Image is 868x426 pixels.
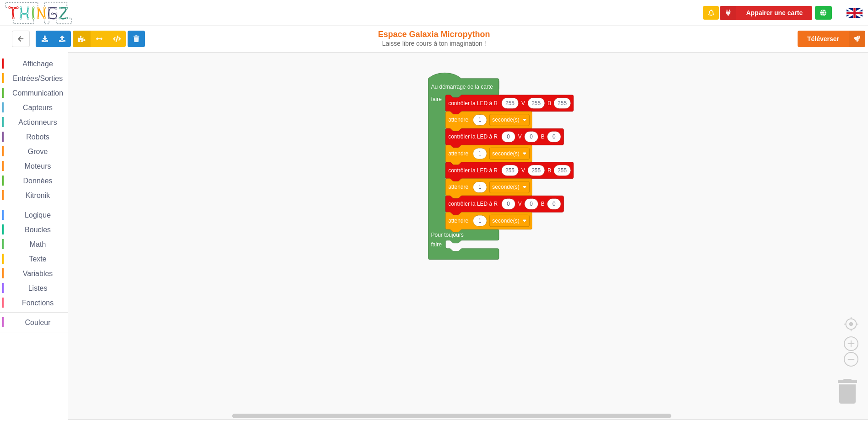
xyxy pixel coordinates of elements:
text: V [518,201,522,207]
text: 255 [505,167,514,174]
text: B [541,201,545,207]
span: Fonctions [21,299,55,307]
span: Données [22,177,54,185]
text: 255 [557,167,567,174]
button: Téléverser [798,31,865,47]
text: attendre [448,218,468,224]
text: 255 [557,100,567,106]
span: Logique [23,211,52,219]
text: 255 [505,100,514,106]
text: faire [431,241,442,248]
span: Robots [25,133,51,141]
span: Capteurs [21,104,54,112]
text: B [547,100,551,106]
text: 255 [531,100,541,106]
text: seconde(s) [492,117,519,123]
text: 0 [552,201,556,207]
span: Couleur [24,319,52,326]
span: Kitronik [24,192,51,199]
text: 255 [531,167,541,174]
text: 1 [478,150,482,157]
span: Math [28,240,48,248]
span: Affichage [21,60,54,68]
span: Variables [21,270,54,277]
text: seconde(s) [492,218,519,224]
div: Espace Galaxia Micropython [359,29,510,48]
span: Actionneurs [17,118,59,126]
text: 0 [530,133,533,140]
span: Texte [27,255,48,263]
text: attendre [448,117,468,123]
text: B [541,133,545,140]
div: Laisse libre cours à ton imagination ! [359,40,510,48]
text: 1 [478,184,482,190]
text: V [518,133,522,140]
text: Au démarrage de la carte [431,84,493,90]
span: Grove [27,148,49,155]
text: 1 [478,117,482,123]
text: V [521,167,525,174]
text: seconde(s) [492,184,519,190]
span: Entrées/Sorties [11,75,64,82]
button: Appairer une carte [720,6,812,20]
text: 0 [507,201,510,207]
text: Pour toujours [431,232,464,238]
span: Boucles [23,226,52,234]
text: 0 [552,133,556,140]
img: thingz_logo.png [4,1,73,25]
text: attendre [448,150,468,157]
text: contrôler la LED à R [448,100,498,106]
text: 0 [530,201,533,207]
text: contrôler la LED à R [448,133,498,140]
text: 0 [507,133,510,140]
text: 1 [478,218,482,224]
img: gb.png [847,8,863,18]
span: Moteurs [23,162,53,170]
text: B [547,167,551,174]
span: Communication [11,89,64,97]
text: faire [431,96,442,102]
text: V [521,100,525,106]
text: attendre [448,184,468,190]
text: contrôler la LED à R [448,201,498,207]
text: contrôler la LED à R [448,167,498,174]
div: Tu es connecté au serveur de création de Thingz [815,6,832,20]
text: seconde(s) [492,150,519,157]
span: Listes [27,284,49,292]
